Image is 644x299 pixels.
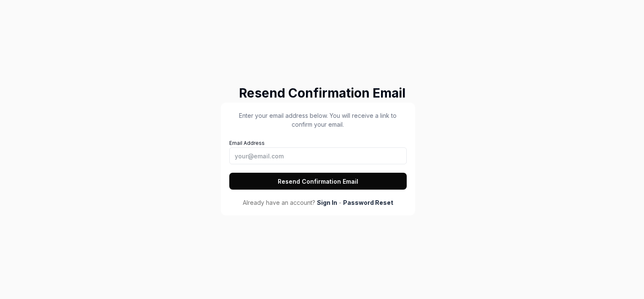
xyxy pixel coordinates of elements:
label: Email Address [229,140,407,164]
a: Sign In [317,198,337,207]
button: Resend Confirmation Email [229,173,407,190]
span: - [339,198,341,207]
h2: Resend Confirmation Email [221,84,423,103]
p: Enter your email address below. You will receive a link to confirm your email. [229,111,407,129]
span: Already have an account? [243,198,315,207]
a: Password Reset [343,198,393,207]
input: Email Address [229,147,407,164]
